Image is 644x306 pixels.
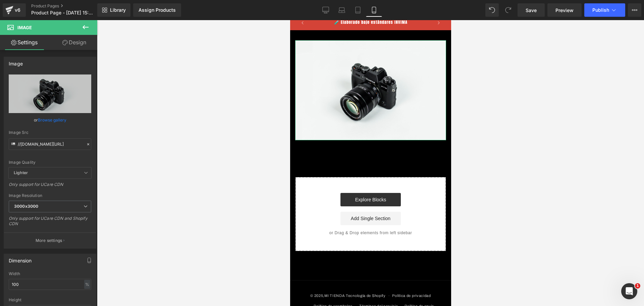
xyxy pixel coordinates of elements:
span: 1 [635,283,640,289]
a: Explore Blocks [50,173,111,186]
small: © 2025, [20,273,55,277]
a: Preview [547,3,582,17]
b: Lighter [14,170,28,175]
div: Image [9,57,23,66]
button: More [628,3,641,17]
iframe: Intercom live chat [621,283,637,299]
a: Laptop [334,3,350,17]
a: MI TIENDA [34,273,55,277]
button: Publish [584,3,625,17]
a: v6 [3,3,26,17]
button: Redo [501,3,515,17]
a: New Library [97,3,130,17]
input: auto [9,279,91,290]
div: Width [9,271,91,276]
input: Link [9,138,91,150]
a: Política de privacidad [102,270,141,281]
span: Publish [592,7,609,13]
a: Browse gallery [38,114,66,126]
span: Image [17,25,32,30]
div: Image Quality [9,160,91,165]
span: Save [526,7,537,14]
button: Undo [485,3,499,17]
a: Tablet [350,3,366,17]
a: Política de envío [114,281,144,291]
a: Política de reembolso [23,281,62,291]
div: Height [9,298,91,302]
div: % [84,280,90,289]
div: Assign Products [139,7,176,13]
b: 3000x3000 [14,204,38,209]
span: Preview [555,7,574,14]
a: Mobile [366,3,382,17]
a: Desktop [318,3,334,17]
div: or [9,116,91,123]
p: or Drag & Drop elements from left sidebar [16,210,145,215]
a: Términos del servicio [69,281,108,291]
span: Product Page - [DATE] 15:38:17 [31,10,96,15]
div: Only support for UCare CDN [9,182,91,192]
div: v6 [13,6,22,14]
a: Tecnología de Shopify [56,273,96,277]
div: Image Src [9,130,91,135]
p: More settings [36,238,62,244]
div: Dimension [9,254,32,263]
a: Design [50,35,99,50]
span: Library [110,7,126,13]
div: Image Resolution [9,193,91,198]
a: Product Pages [31,3,108,9]
a: Add Single Section [50,192,111,205]
div: Only support for UCare CDN and Shopify CDN [9,216,91,231]
button: More settings [4,233,96,248]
